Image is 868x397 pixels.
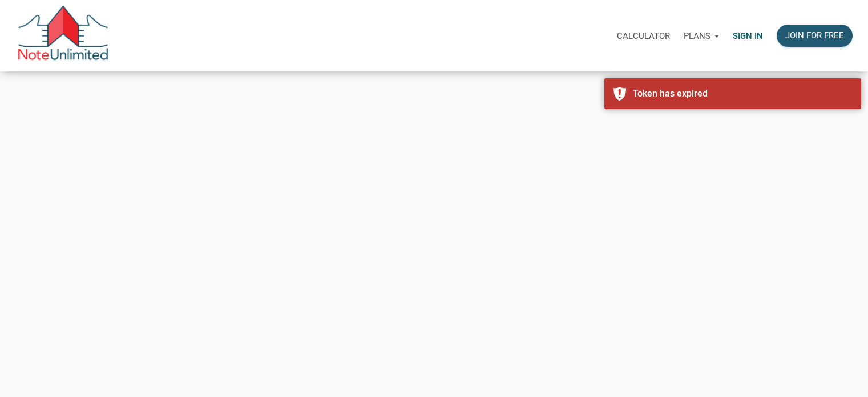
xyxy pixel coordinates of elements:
img: NoteUnlimited [17,6,109,66]
a: Plans [677,18,726,54]
button: Plans [677,19,726,53]
p: Calculator [617,31,670,41]
p: Sign in [733,31,763,41]
div: Join for free [785,29,844,42]
a: Calculator [610,18,677,54]
div: Token has expired [633,87,853,101]
a: Sign in [726,18,770,54]
a: Join for free [770,18,859,54]
p: Plans [684,31,710,41]
button: Join for free [777,25,853,47]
